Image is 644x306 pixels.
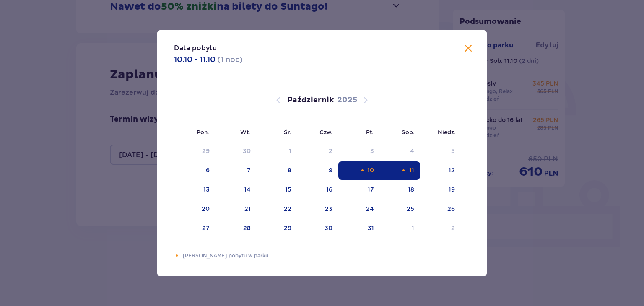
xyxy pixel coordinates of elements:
[420,142,461,161] td: Data niedostępna. niedziela, 5 października 2025
[368,224,374,232] div: 31
[367,166,374,174] div: 10
[206,166,210,174] div: 6
[380,161,421,180] td: Data zaznaczona. sobota, 11 października 2025
[257,181,297,199] td: 15
[366,129,374,135] small: Pt.
[329,147,332,155] div: 2
[319,129,332,135] small: Czw.
[338,142,380,161] td: Data niedostępna. piątek, 3 października 2025
[257,161,297,180] td: 8
[174,181,216,199] td: 13
[244,185,251,194] div: 14
[287,95,334,105] p: Październik
[174,54,216,65] p: 10.10 - 11.10
[360,168,365,173] div: Pomarańczowa kropka
[451,224,455,232] div: 2
[197,129,209,135] small: Pon.
[449,166,455,174] div: 12
[297,200,339,218] td: 23
[407,205,414,213] div: 25
[297,219,339,238] td: 30
[288,166,291,174] div: 8
[257,219,297,238] td: 29
[202,205,210,213] div: 20
[174,200,216,218] td: 20
[244,205,251,213] div: 21
[203,185,210,194] div: 13
[410,147,414,155] div: 4
[420,161,461,180] td: 12
[338,219,380,238] td: 31
[409,166,414,174] div: 11
[297,161,339,180] td: 9
[370,147,374,155] div: 3
[183,252,470,259] p: [PERSON_NAME] pobytu w parku
[329,166,332,174] div: 9
[338,200,380,218] td: 24
[174,253,179,258] div: Pomarańczowa kropka
[380,142,421,161] td: Data niedostępna. sobota, 4 października 2025
[337,95,357,105] p: 2025
[202,147,210,155] div: 29
[463,44,473,54] button: Zamknij
[202,224,210,232] div: 27
[257,142,297,161] td: Data niedostępna. środa, 1 października 2025
[420,219,461,238] td: 2
[380,200,421,218] td: 25
[174,219,216,238] td: 27
[289,147,291,155] div: 1
[420,200,461,218] td: 26
[284,129,291,135] small: Śr.
[243,224,251,232] div: 28
[284,224,291,232] div: 29
[284,205,291,213] div: 22
[216,161,257,180] td: 7
[447,205,455,213] div: 26
[247,166,251,174] div: 7
[216,200,257,218] td: 21
[366,205,374,213] div: 24
[380,181,421,199] td: 18
[326,185,332,194] div: 16
[217,54,243,65] p: ( 1 noc )
[174,142,216,161] td: Data niedostępna. poniedziałek, 29 września 2025
[408,185,414,194] div: 18
[338,181,380,199] td: 17
[243,147,251,155] div: 30
[273,95,283,105] button: Poprzedni miesiąc
[325,224,332,232] div: 30
[401,168,406,173] div: Pomarańczowa kropka
[402,129,415,135] small: Sob.
[216,142,257,161] td: Data niedostępna. wtorek, 30 września 2025
[216,181,257,199] td: 14
[325,205,332,213] div: 23
[174,161,216,180] td: 6
[380,219,421,238] td: 1
[257,200,297,218] td: 22
[240,129,250,135] small: Wt.
[420,181,461,199] td: 19
[412,224,414,232] div: 1
[297,142,339,161] td: Data niedostępna. czwartek, 2 października 2025
[361,95,371,105] button: Następny miesiąc
[297,181,339,199] td: 16
[174,44,217,53] p: Data pobytu
[449,185,455,194] div: 19
[451,147,455,155] div: 5
[438,129,456,135] small: Niedz.
[338,161,380,180] td: Data zaznaczona. piątek, 10 października 2025
[216,219,257,238] td: 28
[285,185,291,194] div: 15
[368,185,374,194] div: 17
